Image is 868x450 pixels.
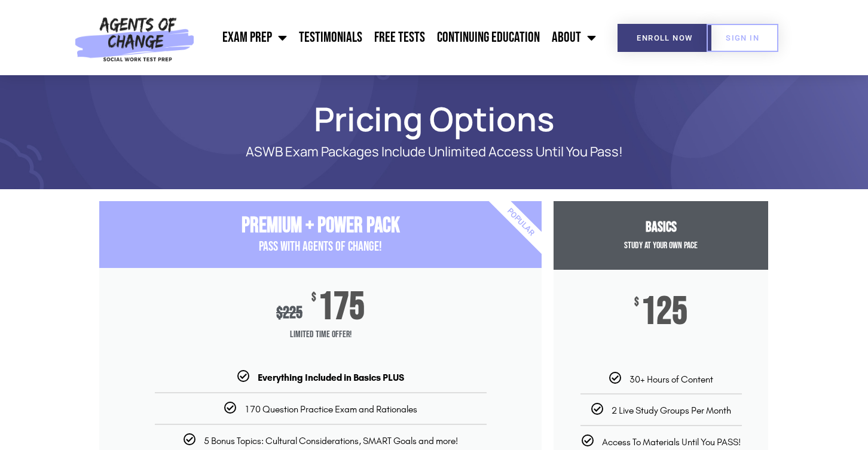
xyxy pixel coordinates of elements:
a: Continuing Education [431,23,546,53]
span: $ [276,303,283,323]
span: 30+ Hours of Content [629,374,713,385]
span: Enroll Now [637,34,692,42]
span: $ [311,292,316,304]
span: 2 Live Study Groups Per Month [612,405,731,416]
p: ASWB Exam Packages Include Unlimited Access Until You Pass! [141,144,727,159]
div: 225 [276,303,302,323]
span: $ [634,297,639,309]
span: 170 Question Practice Exam and Rationales [244,403,417,415]
a: Enroll Now [618,24,711,52]
b: Everything Included in Basics PLUS [258,372,404,383]
span: 5 Bonus Topics: Cultural Considerations, SMART Goals and more! [204,435,458,446]
a: Testimonials [293,23,368,53]
span: SIGN IN [726,34,759,42]
h3: Premium + Power Pack [99,213,542,239]
span: 175 [318,292,365,323]
h1: Pricing Options [93,105,775,132]
h3: Basics [554,219,768,236]
a: SIGN IN [707,24,778,52]
a: Free Tests [368,23,431,53]
div: Popular [452,153,590,291]
a: Exam Prep [216,23,293,53]
span: 125 [641,297,687,328]
span: PASS with AGENTS OF CHANGE! [259,239,382,255]
span: Access To Materials Until You PASS! [602,436,741,448]
a: About [546,23,602,53]
span: Study at your Own Pace [624,240,698,251]
nav: Menu [200,23,602,53]
span: Limited Time Offer! [99,323,542,347]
